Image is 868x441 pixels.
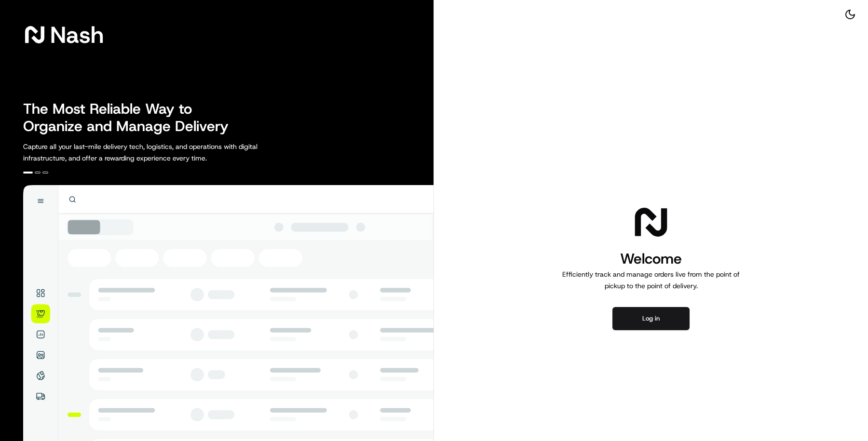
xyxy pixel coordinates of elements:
[558,249,744,268] h1: Welcome
[50,25,104,44] span: Nash
[23,100,239,135] h2: The Most Reliable Way to Organize and Manage Delivery
[23,141,301,164] p: Capture all your last-mile delivery tech, logistics, and operations with digital infrastructure, ...
[558,268,744,292] p: Efficiently track and manage orders live from the point of pickup to the point of delivery.
[612,307,690,330] button: Log in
